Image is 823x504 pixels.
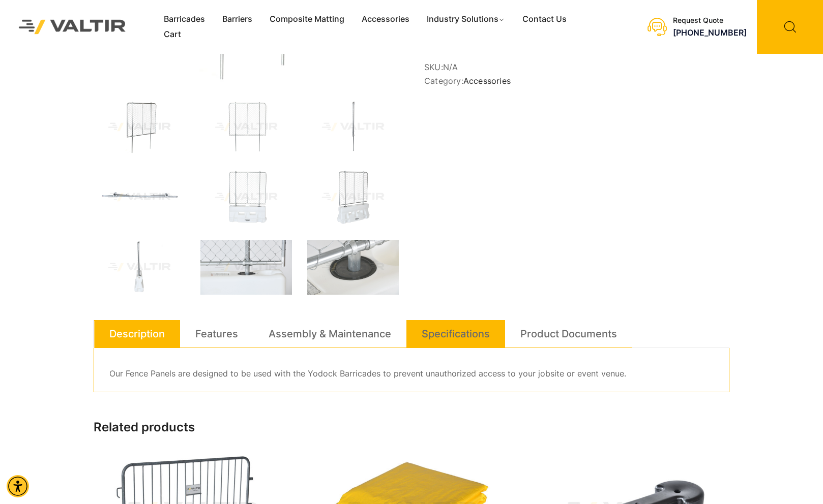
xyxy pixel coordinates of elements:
[94,420,729,435] h2: Related products
[109,320,165,348] a: Description
[422,320,490,348] a: Specifications
[443,62,458,72] span: N/A
[269,320,391,348] a: Assembly & Maintenance
[94,240,185,295] img: A vertical metal pole attached to a white base, likely for a flag or banner display.
[214,12,261,27] a: Barriers
[424,62,729,72] span: SKU:
[673,16,747,25] div: Request Quote
[307,100,399,154] img: A vertical metal pole with attached wires, featuring a sleek design, set against a plain background.
[520,320,617,348] a: Product Documents
[155,12,214,27] a: Barricades
[673,27,747,38] a: call (888) 496-3625
[109,366,714,382] p: Our Fence Panels are designed to be used with the Yodock Barricades to prevent unauthorized acces...
[200,170,292,225] img: A portable fence with a chain-link design supported by a white plastic base.
[440,44,497,54] span: Add to wishlist
[514,12,575,27] a: Contact Us
[94,100,185,154] img: FencePnl_60x72_3Q.jpg
[463,76,511,86] a: Accessories
[418,12,514,27] a: Industry Solutions
[200,100,292,154] img: A chain-link fence panel with two vertical posts, designed for security or enclosure.
[261,12,353,27] a: Composite Matting
[155,27,190,42] a: Cart
[195,320,238,348] a: Features
[424,44,497,54] a: Add to wishlist
[424,76,729,86] span: Category:
[8,9,137,45] img: Valtir Rentals
[307,240,399,295] img: Close-up of a metal pole secured in a black base, part of a structure with a chain-link fence.
[307,170,399,225] img: A portable barrier with a chain-link fence and a solid white base, designed for crowd control or ...
[353,12,418,27] a: Accessories
[7,475,29,497] div: Accessibility Menu
[94,170,185,225] img: A metallic automotive component, likely a steering rack, displayed against a white background.
[200,240,292,295] img: A close-up of a chain-link fence attached to a metal post, with a white plastic container below.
